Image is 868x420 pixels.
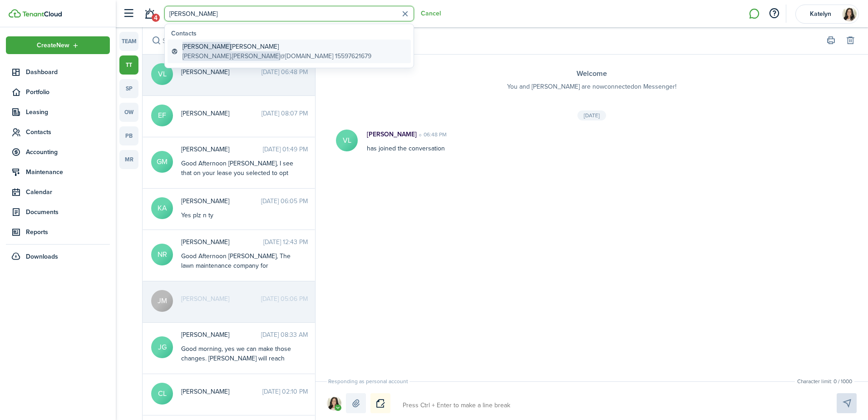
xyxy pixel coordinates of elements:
[181,67,261,77] span: Victoria Lozano
[26,67,110,77] span: Dashboard
[26,167,110,177] span: Maintenance
[120,5,137,22] button: Open sidebar
[151,244,173,265] avatar-text: NR
[26,187,110,197] span: Calendar
[261,196,308,206] time: [DATE] 06:05 PM
[334,82,850,91] p: You and [PERSON_NAME] are now connected on Messenger!
[181,145,263,154] span: Gilbert Medina
[398,7,412,21] button: Clear search
[6,63,110,81] a: Dashboard
[26,127,110,137] span: Contacts
[151,151,173,173] avatar-text: GM
[182,51,280,61] span: [PERSON_NAME].[PERSON_NAME]
[6,223,110,241] a: Reports
[168,40,411,63] a: [PERSON_NAME][PERSON_NAME][PERSON_NAME].[PERSON_NAME]@[DOMAIN_NAME] 15597621679
[26,207,110,217] span: Documents
[358,130,757,153] div: has joined the conversation
[22,11,62,17] img: TenantCloud
[367,130,417,139] p: [PERSON_NAME]
[6,36,110,54] button: Open menu
[795,377,854,385] small: Character limit: 0 / 1000
[334,68,850,80] h3: Welcome
[261,67,308,77] time: [DATE] 06:48 PM
[181,387,262,396] span: Caitlin Lowery
[151,63,173,85] avatar-text: VL
[370,393,390,413] button: Notice
[421,10,441,17] button: Cancel
[119,126,138,145] a: pb
[37,42,69,49] span: Create New
[119,79,138,98] a: sp
[261,330,308,340] time: [DATE] 08:33 AM
[151,336,173,358] avatar-text: JG
[181,294,261,304] span: Jose Martins
[151,197,173,219] avatar-text: KA
[26,227,110,237] span: Reports
[26,87,110,97] span: Portfolio
[824,35,837,47] button: Print
[181,196,261,206] span: Kristy Aguilera
[327,396,346,413] button: Open menu
[9,9,21,18] img: TenantCloud
[150,35,163,47] button: Search
[164,6,414,21] input: Search for anything...
[842,7,857,21] img: Katelyn
[26,252,58,261] span: Downloads
[263,145,308,154] time: [DATE] 01:49 PM
[182,42,371,51] global-search-item-title: [PERSON_NAME]
[327,396,341,410] img: Katelyn Monteiro
[577,110,606,120] div: [DATE]
[181,210,295,220] div: Yes plz n ty
[263,237,308,247] time: [DATE] 12:43 PM
[119,55,138,75] a: tt
[181,251,295,404] div: Good Afternoon [PERSON_NAME], The lawn maintenance company for [PERSON_NAME] has reached out to u...
[261,109,308,118] time: [DATE] 08:07 PM
[261,294,308,304] time: [DATE] 05:06 PM
[327,377,409,385] span: Responding as personal account
[181,237,263,247] span: Nikki Rivera
[152,14,160,22] span: 4
[181,330,261,340] span: Jennifer Gonzales-Lipinski
[143,27,315,54] input: search
[171,29,411,38] global-search-list-title: Contacts
[182,42,231,51] span: [PERSON_NAME]
[151,383,173,405] avatar-text: CL
[119,103,138,122] a: ow
[181,109,261,118] span: Erin Freitas
[181,159,295,311] div: Good Afternoon [PERSON_NAME], I see that on your lease you selected to opt into rental payment re...
[141,2,158,25] a: Notifications
[181,344,295,382] div: Good morning, yes we can make those changes. [PERSON_NAME] will reach out to you [DATE] to walk y...
[262,387,308,396] time: [DATE] 02:10 PM
[844,35,857,47] button: Delete
[119,32,138,51] a: team
[802,11,838,17] span: Katelyn
[766,6,782,21] button: Open resource center
[119,150,138,169] a: mr
[182,51,371,61] global-search-item-description: @[DOMAIN_NAME] 15597621679
[151,290,173,312] avatar-text: JM
[151,105,173,126] avatar-text: EF
[26,147,110,157] span: Accounting
[417,130,447,139] time: 06:48 PM
[26,107,110,117] span: Leasing
[336,130,358,151] avatar-text: VL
